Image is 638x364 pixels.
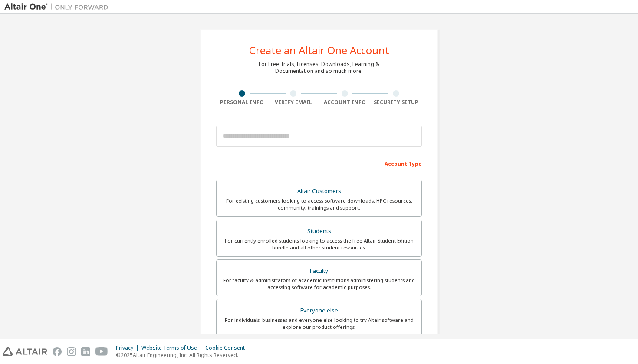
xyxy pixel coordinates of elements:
[222,305,416,317] div: Everyone else
[216,156,422,170] div: Account Type
[116,351,250,359] p: © 2025 Altair Engineering, Inc. All Rights Reserved.
[3,347,47,356] img: altair_logo.svg
[268,99,319,106] div: Verify Email
[222,237,416,251] div: For currently enrolled students looking to access the free Altair Student Edition bundle and all ...
[222,277,416,291] div: For faculty & administrators of academic institutions administering students and accessing softwa...
[222,265,416,277] div: Faculty
[222,185,416,197] div: Altair Customers
[141,344,205,351] div: Website Terms of Use
[222,197,416,211] div: For existing customers looking to access software downloads, HPC resources, community, trainings ...
[319,99,371,106] div: Account Info
[216,99,268,106] div: Personal Info
[67,347,76,356] img: instagram.svg
[259,61,379,75] div: For Free Trials, Licenses, Downloads, Learning & Documentation and so much more.
[95,347,108,356] img: youtube.svg
[222,225,416,237] div: Students
[222,317,416,331] div: For individuals, businesses and everyone else looking to try Altair software and explore our prod...
[116,344,141,351] div: Privacy
[81,347,90,356] img: linkedin.svg
[371,99,422,106] div: Security Setup
[4,3,113,11] img: Altair One
[205,344,250,351] div: Cookie Consent
[249,45,389,56] div: Create an Altair One Account
[53,347,62,356] img: facebook.svg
